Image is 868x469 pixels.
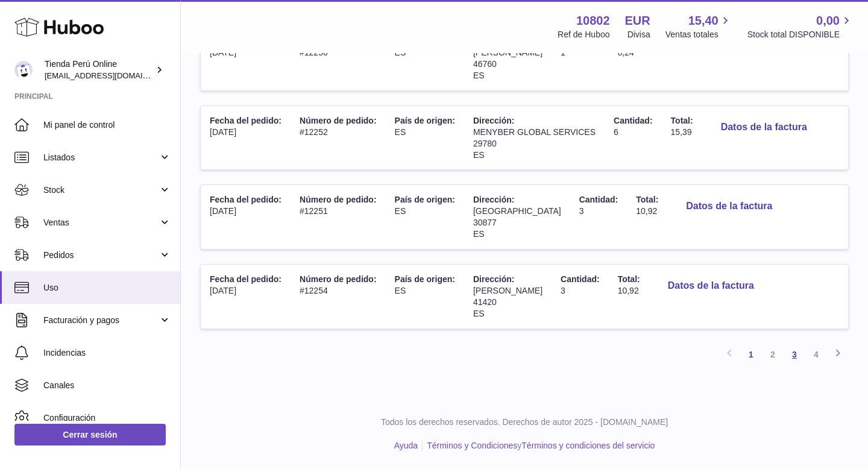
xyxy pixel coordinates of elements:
span: 15,40 [688,13,719,29]
span: Número de pedido: [300,195,377,204]
span: País de origen: [395,274,455,284]
a: 4 [805,344,827,365]
a: Cerrar sesión [14,424,166,445]
a: Términos y condiciones del servicio [521,441,655,450]
li: y [423,440,655,452]
span: Facturación y pagos [43,315,159,326]
td: #12251 [291,185,386,249]
p: Todos los derechos reservados. Derechos de autor 2025 - [DOMAIN_NAME] [190,417,858,428]
td: 6 [605,106,662,170]
td: [DATE] [201,106,291,170]
span: Cantidad: [561,274,600,284]
span: Número de pedido: [300,274,377,284]
td: ES [386,27,464,90]
a: 1 [740,344,762,365]
span: Dirección: [473,274,514,284]
td: [DATE] [201,185,291,249]
span: ES [473,229,485,239]
span: Uso [43,282,171,294]
a: 15,40 Ventas totales [665,13,732,40]
a: 2 [762,344,784,365]
span: 29780 [473,139,497,148]
span: ES [473,309,485,318]
span: Stock total DISPONIBLE [747,29,854,40]
td: 3 [570,185,627,249]
a: Términos y Condiciones [427,441,517,450]
td: [DATE] [201,27,291,90]
strong: 10802 [576,13,610,29]
div: Divisa [627,29,650,40]
span: [PERSON_NAME] [473,286,542,295]
span: 10,92 [618,286,639,295]
span: Mi panel de control [43,119,171,131]
span: Listados [43,152,159,163]
span: Canales [43,380,171,391]
button: Datos de la factura [676,194,782,219]
span: Dirección: [473,116,514,125]
span: Fecha del pedido: [210,195,281,204]
span: MENYBER GLOBAL SERVICES [473,127,596,137]
a: Ayuda [394,441,418,450]
span: 41420 [473,297,497,307]
span: Total: [618,274,640,284]
td: [DATE] [201,265,291,329]
span: ES [473,71,485,80]
span: 10,92 [636,206,657,216]
button: Datos de la factura [711,115,817,140]
td: ES [386,106,464,170]
span: 0,00 [816,13,840,29]
strong: EUR [625,13,650,29]
td: ES [386,265,464,329]
span: País de origen: [395,195,455,204]
div: Ref de Huboo [558,29,609,40]
span: 30877 [473,218,497,227]
td: #12254 [291,265,386,329]
span: ES [473,150,485,160]
span: Número de pedido: [300,116,377,125]
button: Datos de la factura [658,274,764,298]
span: Dirección: [473,195,514,204]
span: Stock [43,184,159,196]
a: 3 [784,344,805,365]
span: Incidencias [43,347,171,359]
td: ES [386,185,464,249]
span: Fecha del pedido: [210,116,281,125]
td: #12250 [291,27,386,90]
span: Total: [636,195,658,204]
span: Fecha del pedido: [210,274,281,284]
span: Pedidos [43,250,159,261]
span: Ventas totales [665,29,732,40]
span: [EMAIL_ADDRESS][DOMAIN_NAME] [45,71,177,80]
td: 3 [552,265,609,329]
a: 0,00 Stock total DISPONIBLE [747,13,854,40]
img: contacto@tiendaperuonline.com [14,61,33,79]
span: Configuración [43,412,171,424]
span: 15,39 [671,127,692,137]
span: Ventas [43,217,159,228]
div: Tienda Perú Online [45,58,153,81]
span: 46760 [473,59,497,69]
td: 1 [552,27,609,90]
span: Cantidad: [614,116,653,125]
td: #12252 [291,106,386,170]
span: [GEOGRAPHIC_DATA] [473,206,561,216]
span: País de origen: [395,116,455,125]
span: Cantidad: [579,195,618,204]
span: Total: [671,116,693,125]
